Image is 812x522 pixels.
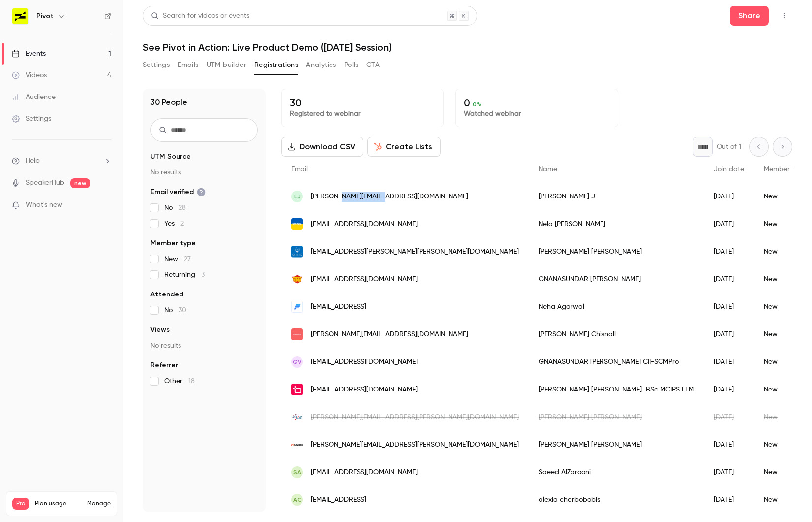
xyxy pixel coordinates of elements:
div: [DATE] [704,376,754,403]
span: [EMAIL_ADDRESS][DOMAIN_NAME] [311,219,418,229]
span: [EMAIL_ADDRESS] [311,495,366,505]
div: [PERSON_NAME] [PERSON_NAME] [529,238,704,265]
p: Registered to webinar [290,109,435,119]
p: Watched webinar [464,109,609,119]
button: CTA [366,57,380,73]
img: pixis.ai [291,301,303,313]
div: [PERSON_NAME] Chisnall [529,321,704,348]
span: UTM Source [150,152,191,162]
div: Events [12,49,46,59]
a: SpeakerHub [26,178,64,188]
button: Download CSV [281,137,363,157]
h6: Pivot [36,11,54,21]
p: 0 [464,97,609,109]
div: [DATE] [704,348,754,376]
p: 30 [290,97,435,109]
span: Name [539,166,557,173]
div: [PERSON_NAME] [PERSON_NAME] [529,431,704,458]
div: GNANASUNDAR [PERSON_NAME] [529,265,704,293]
div: [DATE] [704,210,754,238]
span: Referrer [150,360,178,370]
button: Create Lists [367,137,441,157]
button: Registrations [254,57,298,73]
span: [EMAIL_ADDRESS][DOMAIN_NAME] [311,274,418,285]
img: bruntwood.co.uk [291,328,303,340]
span: What's new [26,200,62,210]
div: [DATE] [704,183,754,210]
section: facet-groups [150,152,258,386]
span: Member type [764,166,806,173]
div: Settings [12,114,51,124]
div: [PERSON_NAME] [PERSON_NAME] BSc MCIPS LLM [529,376,704,403]
span: Member type [150,238,196,248]
li: help-dropdown-opener [12,156,111,166]
span: 18 [188,378,195,385]
button: Share [730,6,769,26]
span: Join date [714,166,744,173]
span: [PERSON_NAME][EMAIL_ADDRESS][PERSON_NAME][DOMAIN_NAME] [311,412,519,423]
span: No [164,203,186,213]
div: [DATE] [704,238,754,265]
iframe: Noticeable Trigger [99,201,111,210]
div: GNANASUNDAR [PERSON_NAME] CII-SCMPro [529,348,704,376]
div: [DATE] [704,458,754,486]
span: 0 % [473,101,481,108]
div: [PERSON_NAME] [PERSON_NAME] [529,403,704,431]
span: Help [26,156,40,166]
img: eazyerp.com [291,411,303,423]
span: [PERSON_NAME][EMAIL_ADDRESS][DOMAIN_NAME] [311,192,468,202]
img: wezeo.com [291,218,303,230]
span: Plan usage [35,500,81,508]
span: [EMAIL_ADDRESS] [311,302,366,312]
span: Returning [164,270,205,280]
div: Videos [12,70,47,80]
button: UTM builder [207,57,246,73]
div: [DATE] [704,321,754,348]
img: royalenfield.com [291,273,303,285]
div: Saeed AlZarooni [529,458,704,486]
img: airwallex.com [291,444,303,445]
h1: 30 People [150,97,187,108]
div: Search for videos or events [151,11,249,21]
h1: See Pivot in Action: Live Product Demo ([DATE] Session) [143,41,792,53]
span: Pro [12,498,29,510]
span: [EMAIL_ADDRESS][DOMAIN_NAME] [311,385,418,395]
div: alexia charbobobis [529,486,704,514]
span: SA [293,468,301,477]
span: 3 [201,271,205,278]
div: Neha Agarwal [529,293,704,321]
p: Out of 1 [717,142,741,152]
button: Emails [178,57,198,73]
img: boldyn.com [291,384,303,395]
span: New [164,254,191,264]
div: [DATE] [704,293,754,321]
span: [EMAIL_ADDRESS][DOMAIN_NAME] [311,467,418,478]
span: Other [164,376,195,386]
img: Pivot [12,8,28,24]
span: [PERSON_NAME][EMAIL_ADDRESS][PERSON_NAME][DOMAIN_NAME] [311,440,519,450]
span: No [164,305,186,315]
span: ac [293,495,301,504]
span: Email verified [150,187,206,197]
span: LJ [294,192,301,201]
div: [DATE] [704,403,754,431]
div: [DATE] [704,486,754,514]
div: Audience [12,92,56,102]
button: Settings [143,57,170,73]
span: Attended [150,290,183,299]
img: salins.com [291,246,303,258]
span: Email [291,166,308,173]
span: GV [293,358,301,366]
div: [DATE] [704,431,754,458]
button: Polls [344,57,359,73]
span: 2 [180,220,184,227]
span: Views [150,325,170,335]
div: [DATE] [704,265,754,293]
span: [EMAIL_ADDRESS][PERSON_NAME][PERSON_NAME][DOMAIN_NAME] [311,247,519,257]
div: [PERSON_NAME] J [529,183,704,210]
span: 27 [184,256,191,262]
span: Yes [164,219,184,228]
span: [EMAIL_ADDRESS][DOMAIN_NAME] [311,357,418,367]
span: 30 [179,307,186,314]
p: No results [150,167,258,177]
